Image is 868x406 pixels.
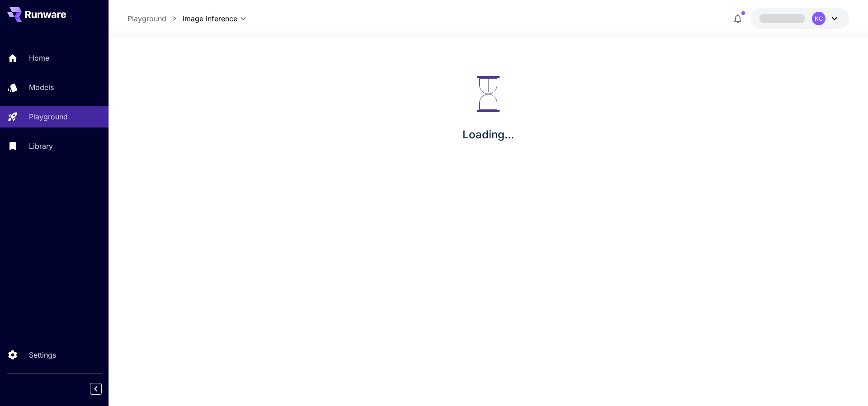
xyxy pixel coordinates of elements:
nav: breadcrumb [127,13,183,24]
span: Image Inference [183,13,237,24]
p: Models [29,82,54,93]
button: KC [750,8,849,29]
p: Library [29,141,53,151]
p: Settings [29,349,56,360]
p: Home [29,52,49,63]
a: Playground [127,13,166,24]
div: Collapse sidebar [97,381,108,397]
p: Loading... [462,127,514,143]
div: KC [812,12,826,25]
button: Collapse sidebar [90,383,102,395]
p: Playground [29,111,68,122]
